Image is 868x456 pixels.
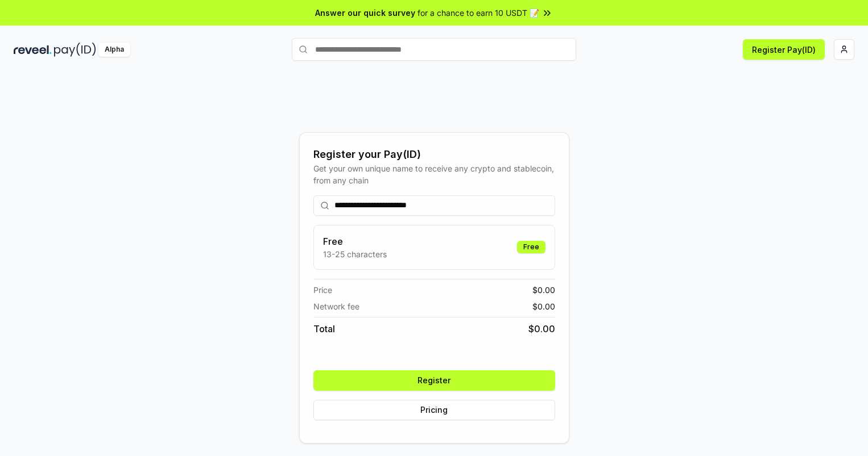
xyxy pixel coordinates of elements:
[743,39,825,60] button: Register Pay(ID)
[517,241,545,253] div: Free
[418,7,539,19] span: for a chance to earn 10 USDT 📝
[313,400,555,420] button: Pricing
[528,322,555,336] span: $ 0.00
[313,370,555,391] button: Register
[313,300,359,312] span: Network fee
[323,235,387,248] h3: Free
[323,248,387,260] p: 13-25 characters
[98,43,130,57] div: Alpha
[54,43,96,57] img: pay_id
[313,284,332,296] span: Price
[14,43,52,57] img: reveel_dark
[313,147,555,162] div: Register your Pay(ID)
[313,162,555,186] div: Get your own unique name to receive any crypto and stablecoin, from any chain
[532,284,555,296] span: $ 0.00
[532,300,555,312] span: $ 0.00
[313,322,335,336] span: Total
[315,7,415,19] span: Answer our quick survey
